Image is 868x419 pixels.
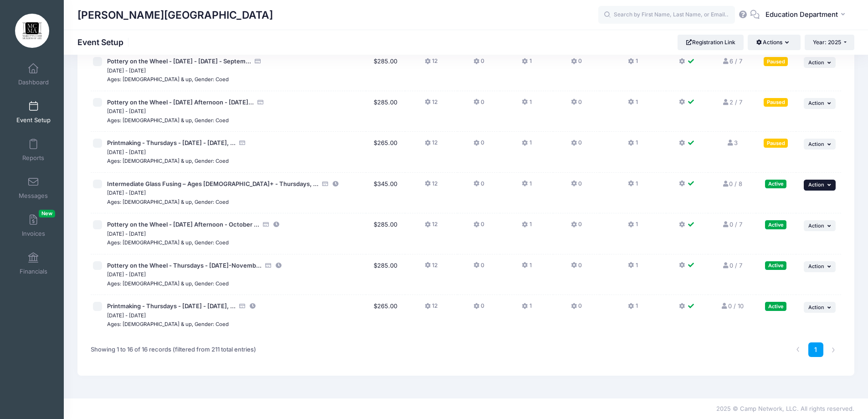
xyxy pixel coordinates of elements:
[628,261,637,274] button: 1
[19,192,48,200] span: Messages
[765,261,786,270] div: Active
[808,222,824,229] span: Action
[12,134,55,166] a: Reports
[804,57,836,68] button: Action
[257,99,264,105] i: Accepting Credit Card Payments
[522,180,531,193] button: 1
[473,220,484,233] button: 0
[366,295,405,336] td: $265.00
[107,280,229,287] small: Ages: [DEMOGRAPHIC_DATA] & up, Gender: Coed
[571,302,582,315] button: 0
[804,98,836,109] button: Action
[366,213,405,254] td: $285.00
[322,181,329,187] i: Accepting Credit Card Payments
[366,173,405,214] td: $345.00
[722,221,742,228] a: 0 / 7
[425,261,438,274] button: 12
[764,57,788,66] div: Paused
[808,181,824,188] span: Action
[628,139,637,152] button: 1
[813,39,841,46] span: Year: 2025
[107,149,146,155] small: [DATE] - [DATE]
[366,132,405,173] td: $265.00
[366,50,405,91] td: $285.00
[808,304,824,310] span: Action
[39,210,55,217] span: New
[262,222,270,228] i: Accepting Credit Card Payments
[571,57,582,70] button: 0
[571,139,582,152] button: 0
[249,303,257,309] i: This session is currently scheduled to pause registration at 00:05 AM America/New York on 10/16/2...
[107,190,146,196] small: [DATE] - [DATE]
[107,312,146,319] small: [DATE] - [DATE]
[522,220,531,233] button: 1
[107,271,146,278] small: [DATE] - [DATE]
[473,180,484,193] button: 0
[20,268,47,275] span: Financials
[804,261,836,272] button: Action
[473,98,484,111] button: 0
[808,342,823,357] a: 1
[804,220,836,231] button: Action
[22,154,44,162] span: Reports
[808,263,824,269] span: Action
[628,302,637,315] button: 1
[425,98,438,111] button: 12
[571,220,582,233] button: 0
[425,180,438,193] button: 12
[571,261,582,274] button: 0
[12,96,55,128] a: Event Setup
[77,5,273,26] h1: [PERSON_NAME][GEOGRAPHIC_DATA]
[764,139,788,147] div: Paused
[107,221,259,228] span: Pottery on the Wheel - [DATE] Afternoon - October ...
[107,231,146,237] small: [DATE] - [DATE]
[16,116,51,124] span: Event Setup
[107,180,318,187] span: Intermediate Glass Fusing – Ages [DEMOGRAPHIC_DATA]+ - Thursdays, ...
[473,302,484,315] button: 0
[254,58,262,64] i: Accepting Credit Card Payments
[808,59,824,66] span: Action
[275,263,282,269] i: This session is currently scheduled to pause registration at 00:05 AM America/New York on 10/16/2...
[764,98,788,107] div: Paused
[91,339,256,360] div: Showing 1 to 16 of 16 records (filtered from 211 total entries)
[107,117,229,124] small: Ages: [DEMOGRAPHIC_DATA] & up, Gender: Coed
[107,158,229,164] small: Ages: [DEMOGRAPHIC_DATA] & up, Gender: Coed
[804,180,836,191] button: Action
[571,98,582,111] button: 0
[107,76,229,83] small: Ages: [DEMOGRAPHIC_DATA] & up, Gender: Coed
[571,180,582,193] button: 0
[720,302,743,310] a: 0 / 10
[425,57,438,70] button: 12
[628,220,637,233] button: 1
[18,78,49,86] span: Dashboard
[765,302,786,310] div: Active
[765,10,838,20] span: Education Department
[107,321,229,327] small: Ages: [DEMOGRAPHIC_DATA] & up, Gender: Coed
[473,57,484,70] button: 0
[678,35,744,50] a: Registration Link
[804,302,836,313] button: Action
[107,302,236,310] span: Printmaking - Thursdays - [DATE] - [DATE], ...
[273,222,280,228] i: This session is currently scheduled to pause registration at 00:05 AM America/New York on 10/16/2...
[805,35,854,50] button: Year: 2025
[425,220,438,233] button: 12
[107,108,146,114] small: [DATE] - [DATE]
[804,139,836,150] button: Action
[765,180,786,188] div: Active
[522,98,531,111] button: 1
[722,262,742,269] a: 0 / 7
[107,98,254,106] span: Pottery on the Wheel - [DATE] Afternoon - [DATE]...
[22,230,45,238] span: Invoices
[748,35,800,50] button: Actions
[107,239,229,246] small: Ages: [DEMOGRAPHIC_DATA] & up, Gender: Coed
[722,180,742,187] a: 0 / 8
[522,261,531,274] button: 1
[726,139,737,146] a: 3
[522,57,531,70] button: 1
[722,57,742,65] a: 6 / 7
[425,139,438,152] button: 12
[12,248,55,279] a: Financials
[628,180,637,193] button: 1
[366,254,405,295] td: $285.00
[12,58,55,90] a: Dashboard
